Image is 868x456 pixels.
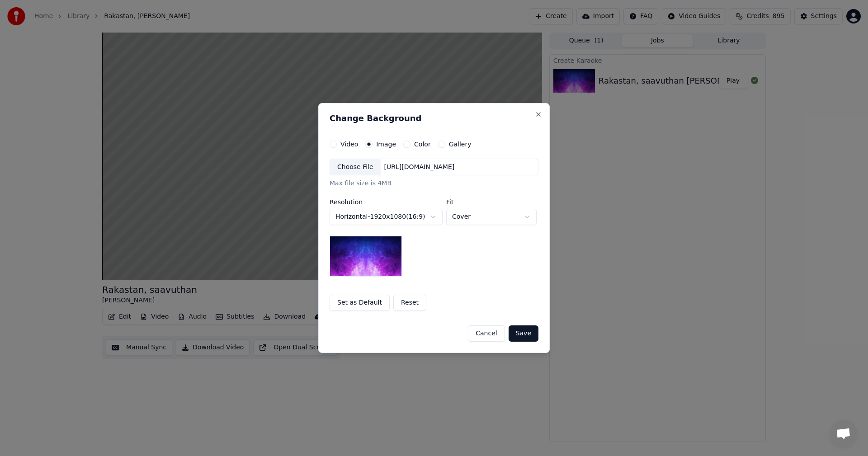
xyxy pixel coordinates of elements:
label: Resolution [330,199,443,205]
label: Image [376,141,396,147]
button: Reset [393,295,426,311]
div: [URL][DOMAIN_NAME] [381,163,458,172]
button: Set as Default [330,295,390,311]
div: Max file size is 4MB [330,179,538,188]
h2: Change Background [330,114,538,122]
label: Video [340,141,358,147]
button: Cancel [468,325,505,342]
div: Choose File [330,159,381,175]
label: Color [414,141,431,147]
label: Gallery [449,141,472,147]
label: Fit [446,199,537,205]
button: Save [509,325,538,342]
